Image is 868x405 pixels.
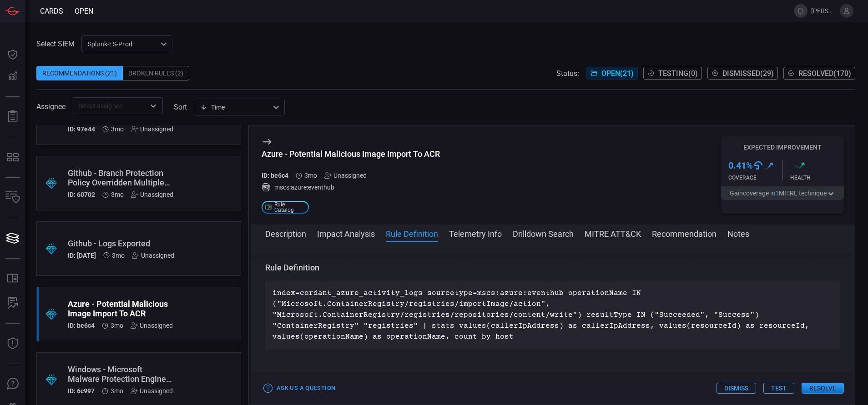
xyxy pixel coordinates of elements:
[717,383,756,394] button: Dismiss
[449,228,502,239] button: Telemetry Info
[2,65,24,87] button: Detections
[304,172,317,179] span: Jun 22, 2025 9:32 AM
[262,172,288,179] h5: ID: be6c4
[111,387,123,395] span: Jun 15, 2025 9:30 AM
[174,103,187,111] label: sort
[68,168,175,187] div: Github - Branch Protection Policy Overridden Multiple Times by the Same User
[2,106,24,128] button: Reports
[2,268,24,290] button: Rule Catalog
[802,383,844,394] button: Resolve
[147,100,160,112] button: Open
[513,228,574,239] button: Drilldown Search
[111,322,123,329] span: Jun 22, 2025 9:32 AM
[68,365,175,384] div: Windows - Microsoft Malware Protection Engine Crash
[111,125,124,133] span: Jun 29, 2025 10:25 AM
[658,69,698,78] span: Testing ( 0 )
[727,228,749,239] button: Notes
[75,100,145,111] input: Select assignee
[386,228,438,239] button: Rule Definition
[36,102,66,111] span: Assignee
[111,191,124,198] span: Jun 22, 2025 9:33 AM
[585,228,641,239] button: MITRE ATT&CK
[200,103,270,112] div: Time
[601,69,634,78] span: Open ( 21 )
[324,172,367,179] div: Unassigned
[2,187,24,209] button: Inventory
[88,40,158,49] p: Splunk-ES-Prod
[728,160,753,171] h3: 0.41 %
[2,227,24,249] button: Cards
[265,262,840,273] h3: Rule Definition
[131,387,173,395] div: Unassigned
[131,322,173,329] div: Unassigned
[643,67,702,80] button: Testing(0)
[131,191,173,198] div: Unassigned
[132,252,174,259] div: Unassigned
[2,373,24,395] button: Ask Us A Question
[2,333,24,355] button: Threat Intelligence
[2,44,24,65] button: Dashboard
[317,228,375,239] button: Impact Analysis
[763,383,794,394] button: Test
[131,125,173,133] div: Unassigned
[721,186,844,200] button: Gaincoverage in1MITRE technique
[262,149,440,159] div: Azure - Potential Malicious Image Import To ACR
[721,144,844,151] h5: Expected Improvement
[265,228,306,239] button: Description
[790,175,844,181] div: Health
[75,7,93,15] span: open
[40,7,63,15] span: Cards
[2,292,24,314] button: ALERT ANALYSIS
[2,146,24,168] button: MITRE - Detection Posture
[722,69,774,78] span: Dismissed ( 29 )
[262,381,338,395] button: Ask Us a Question
[783,67,855,80] button: Resolved(170)
[262,183,440,192] div: mscs:azure:eventhub
[68,125,95,133] h5: ID: 97e44
[728,175,782,181] div: Coverage
[652,228,717,239] button: Recommendation
[112,252,125,259] span: Jun 22, 2025 9:33 AM
[798,69,851,78] span: Resolved ( 170 )
[586,67,638,80] button: Open(21)
[273,288,833,342] p: index=cordant_azure_activity_logs sourcetype=mscs:azure:eventhub operationName IN ("Microsoft.Con...
[811,7,836,15] span: [PERSON_NAME].[PERSON_NAME]
[68,299,175,318] div: Azure - Potential Malicious Image Import To ACR
[68,239,175,248] div: Github - Logs Exported
[36,40,75,48] label: Select SIEM
[123,66,189,80] div: Broken Rules (2)
[707,67,778,80] button: Dismissed(29)
[274,202,305,213] span: Rule Catalog
[36,66,123,80] div: Recommendations (21)
[775,190,779,197] span: 1
[68,322,95,329] h5: ID: be6c4
[556,69,579,78] span: Status:
[68,387,95,395] h5: ID: 6c997
[68,252,96,259] h5: ID: [DATE]
[265,371,840,382] h3: Telemetry Info
[68,191,95,198] h5: ID: 60702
